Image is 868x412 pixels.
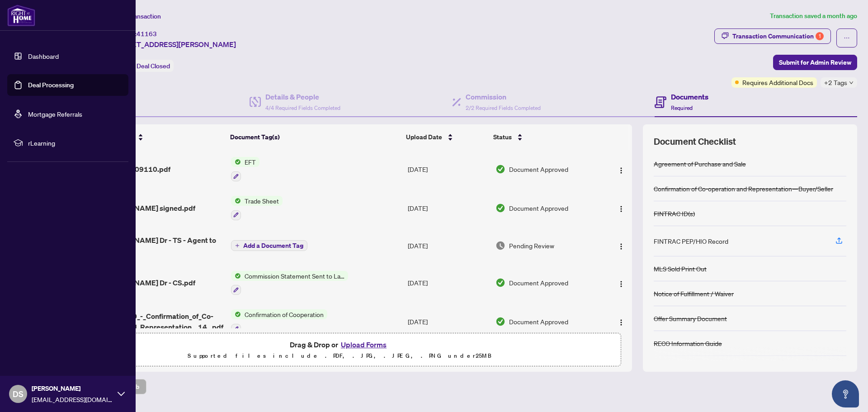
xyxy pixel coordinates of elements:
span: ellipsis [844,35,850,41]
span: Document Approved [509,278,568,288]
span: 2/2 Required Fields Completed [466,104,541,111]
button: Logo [614,162,628,176]
th: Document Tag(s) [226,124,403,150]
img: Logo [618,319,625,326]
span: Deal Closed [137,62,170,70]
h4: Details & People [265,91,340,102]
img: logo [7,5,35,26]
button: Add a Document Tag [231,240,307,251]
img: Logo [618,280,625,288]
span: Add a Document Tag [243,242,303,249]
button: Status IconCommission Statement Sent to Lawyer [231,271,348,295]
img: Document Status [495,164,505,174]
span: Drag & Drop or [290,339,389,350]
button: Logo [614,238,628,253]
img: Status Icon [231,309,241,319]
td: [DATE] [404,150,492,189]
span: Confirmation of Cooperation [241,309,327,319]
span: DS [13,388,24,400]
span: 4/4 Required Fields Completed [265,104,340,111]
img: Logo [618,205,625,213]
span: Document Checklist [654,135,736,148]
a: Deal Processing [28,81,74,89]
button: Logo [614,275,628,290]
button: Logo [614,314,628,329]
button: Submit for Admin Review [773,55,857,70]
div: MLS Sold Print Out [654,264,707,274]
span: 16 [PERSON_NAME] signed.pdf [89,203,195,213]
article: Transaction saved a month ago [770,11,857,21]
div: Transaction Communication [732,29,824,43]
h4: Commission [466,91,541,102]
img: Document Status [495,203,505,213]
button: Status IconConfirmation of Cooperation [231,309,327,334]
div: FINTRAC ID(s) [654,208,695,218]
span: Commission Statement Sent to Lawyer [241,271,348,281]
span: Drag & Drop orUpload FormsSupported files include .PDF, .JPG, .JPEG, .PNG under25MB [58,333,621,367]
div: Notice of Fulfillment / Waiver [654,289,734,298]
span: +2 Tags [824,77,847,88]
span: plus [235,243,240,248]
div: Agreement of Purchase and Sale [654,159,746,169]
div: RECO Information Guide [654,338,722,348]
span: 41163 [137,30,157,38]
button: Transaction Communication1 [714,28,831,44]
span: Required [671,104,693,111]
span: rLearning [28,138,122,148]
button: Upload Forms [338,339,389,350]
button: Open asap [832,380,859,407]
span: Status [493,132,512,142]
img: Logo [618,167,625,174]
a: Dashboard [28,52,59,60]
img: Status Icon [231,271,241,281]
span: 16 [PERSON_NAME] Dr - TS - Agent to Review.pdf [89,235,223,256]
span: _Ontario__320_-_Confirmation_of_Co-operation_and_Representation__14_.pdf [89,311,223,332]
h4: Documents [671,91,708,102]
div: FINTRAC PEP/HIO Record [654,236,728,246]
span: down [849,81,854,85]
td: [DATE] [404,264,492,303]
img: Status Icon [231,196,241,206]
img: Document Status [495,317,505,327]
div: Status: [112,60,174,72]
span: Trade Sheet [241,196,283,206]
img: Document Status [495,241,505,251]
span: Document Approved [509,164,568,174]
span: Document Approved [509,203,568,213]
td: [DATE] [404,189,492,227]
span: Requires Additional Docs [742,77,813,87]
td: [DATE] [404,227,492,264]
span: Upload Date [406,132,442,142]
a: Mortgage Referrals [28,110,82,118]
img: Document Status [495,278,505,288]
th: Upload Date [402,124,490,150]
div: 1 [816,32,824,40]
span: Pending Review [509,241,554,251]
button: Add a Document Tag [231,240,307,251]
div: Offer Summary Document [654,313,727,323]
span: View Transaction [113,12,161,20]
button: Status IconEFT [231,157,259,181]
span: Document Approved [509,317,568,327]
p: Supported files include .PDF, .JPG, .JPEG, .PNG under 25 MB [64,350,615,361]
td: [DATE] [404,302,492,341]
img: Status Icon [231,157,241,167]
th: Status [490,124,599,150]
span: Submit for Admin Review [779,55,851,70]
th: (16) File Name [85,124,226,150]
span: 16 [PERSON_NAME] Dr - CS.pdf [89,277,195,288]
span: [PERSON_NAME] [32,384,113,393]
button: Logo [614,201,628,215]
div: Confirmation of Co-operation and Representation—Buyer/Seller [654,184,833,194]
img: Logo [618,243,625,250]
button: Status IconTrade Sheet [231,196,283,220]
span: EFT [241,157,259,167]
span: [EMAIL_ADDRESS][DOMAIN_NAME] [32,394,113,404]
span: [STREET_ADDRESS][PERSON_NAME] [112,39,236,50]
